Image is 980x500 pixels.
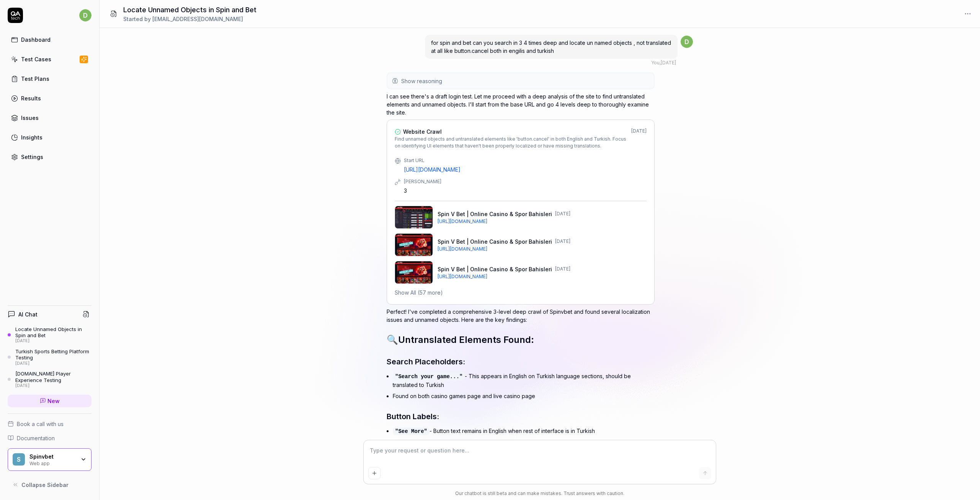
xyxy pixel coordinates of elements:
[21,75,49,83] div: Test Plans
[393,437,655,449] li: - Shows up with count but not localized
[123,5,256,15] h1: Locate Unnamed Objects in Spin and Bet
[8,434,91,442] a: Documentation
[15,383,91,389] div: [DATE]
[8,130,91,145] a: Insights
[79,9,91,21] span: d
[651,59,676,66] div: , [DATE]
[8,326,91,344] a: Locate Unnamed Objects in Spin and Bet[DATE]
[398,334,534,345] span: Untranslated Elements Found:
[8,91,91,106] a: Results
[438,265,552,273] span: Spin V Bet | Online Casino & Spor Bahisleri
[79,8,91,23] button: d
[29,460,75,466] div: Web app
[404,166,647,174] a: [URL][DOMAIN_NAME]
[21,94,41,102] div: Results
[152,16,243,22] span: [EMAIL_ADDRESS][DOMAIN_NAME]
[438,246,647,252] a: [URL][DOMAIN_NAME]
[364,490,716,497] div: Our chatbot is still beta and can make mistakes. Trust answers with caution.
[21,55,51,63] div: Test Cases
[404,157,647,164] div: Start URL
[17,434,55,442] span: Documentation
[395,206,433,229] img: Spin V Bet | Online Casino & Spor Bahisleri
[29,453,75,460] div: Spinvbet
[438,210,552,218] span: Spin V Bet | Online Casino & Spor Bahisleri
[631,128,647,149] div: [DATE]
[387,357,465,366] span: Search Placeholders:
[395,261,433,284] img: Spin V Bet | Online Casino & Spor Bahisleri
[8,348,91,366] a: Turkish Sports Betting Platform Testing[DATE]
[8,110,91,125] a: Issues
[387,333,655,347] h2: 🔍
[47,397,60,405] span: New
[21,133,42,141] div: Insights
[393,370,655,390] li: - This appears in English on Turkish language sections, should be translated to Turkish
[393,439,443,447] code: "See More(45)"
[395,289,443,297] button: Show All (57 more)
[21,36,51,44] div: Dashboard
[404,187,647,195] div: 3
[8,420,91,428] a: Book a call with us
[21,114,39,122] div: Issues
[403,128,442,136] span: Website Crawl
[8,52,91,67] a: Test Cases
[21,153,43,161] div: Settings
[8,149,91,164] a: Settings
[395,128,631,136] a: Website Crawl
[15,370,91,383] div: [DOMAIN_NAME] Player Experience Testing
[21,481,69,489] span: Collapse Sidebar
[15,338,91,344] div: [DATE]
[387,308,655,324] p: Perfect! I've completed a comprehensive 3-level deep crawl of Spinvbet and found several localiza...
[387,92,655,116] p: I can see there's a draft login test. Let me proceed with a deep analysis of the site to find unt...
[438,238,552,246] span: Spin V Bet | Online Casino & Spor Bahisleri
[395,233,433,256] img: Spin V Bet | Online Casino & Spor Bahisleri
[8,477,91,492] button: Collapse Sidebar
[438,273,647,280] a: [URL][DOMAIN_NAME]
[401,77,442,85] span: Show reasoning
[387,73,654,89] button: Show reasoning
[404,178,647,185] div: [PERSON_NAME]
[8,448,91,471] button: SSpinvbetWeb app
[13,453,25,466] span: S
[393,390,655,402] li: Found on both casino games page and live casino page
[395,136,631,149] span: Find unnamed objects and untranslated elements like 'button.cancel' in both English and Turkish. ...
[393,425,655,437] li: - Button text remains in English when rest of interface is in Turkish
[555,266,570,272] span: [DATE]
[123,15,256,23] div: Started by
[555,210,570,217] span: [DATE]
[393,373,465,380] code: "Search your game..."
[15,348,91,361] div: Turkish Sports Betting Platform Testing
[8,71,91,86] a: Test Plans
[393,428,430,435] code: "See More"
[387,412,439,421] span: Button Labels:
[431,39,671,54] span: for spin and bet can you search in 3 4 times deep and locate un named objects , not translated at...
[651,60,660,66] span: You
[8,370,91,388] a: [DOMAIN_NAME] Player Experience Testing[DATE]
[15,326,91,339] div: Locate Unnamed Objects in Spin and Bet
[8,32,91,47] a: Dashboard
[555,238,570,245] span: [DATE]
[17,420,64,428] span: Book a call with us
[8,395,91,407] a: New
[681,36,693,48] span: d
[18,310,38,318] h4: AI Chat
[438,218,647,225] a: [URL][DOMAIN_NAME]
[368,467,381,479] button: Add attachment
[15,361,91,366] div: [DATE]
